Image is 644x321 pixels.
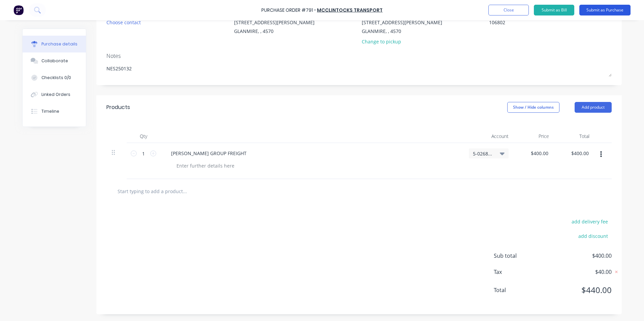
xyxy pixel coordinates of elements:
button: Collaborate [23,52,86,69]
span: Tax [494,268,544,276]
textarea: NES250132 [106,62,612,77]
button: Submit as Purchase [579,5,631,15]
a: McClintocks Transport [317,7,383,13]
div: Change to pickup [362,38,442,45]
div: Timeline [41,108,59,114]
div: [STREET_ADDRESS][PERSON_NAME] [234,19,315,26]
div: Choose contact [106,19,141,26]
div: Collaborate [41,58,68,64]
button: Timeline [23,103,86,120]
button: Submit as Bill [534,5,574,15]
img: Factory [13,5,24,15]
button: Add product [575,102,612,113]
div: Price [514,130,554,143]
button: add discount [574,231,612,240]
span: $440.00 [544,284,612,296]
div: Notes [106,52,612,60]
button: Purchase details [23,36,86,52]
div: Purchase details [41,41,77,47]
span: 5-0268 / Freight & Cartage [473,150,493,157]
button: Show / Hide columns [507,102,559,113]
div: GLANMIRE, , 4570 [362,28,442,35]
button: Linked Orders [23,86,86,103]
span: $400.00 [544,252,612,260]
div: [PERSON_NAME] GROUP FREIGHT [166,148,252,158]
div: Total [554,130,595,143]
div: Checklists 0/0 [41,75,71,81]
div: Linked Orders [41,92,70,98]
div: Products [106,103,130,111]
input: Start typing to add a product... [117,184,252,198]
button: Close [488,5,529,15]
div: Purchase Order #791 - [261,7,316,14]
textarea: 106802 [489,19,573,34]
span: Sub total [494,252,544,260]
span: Total [494,286,544,294]
button: Checklists 0/0 [23,69,86,86]
span: $40.00 [544,268,612,276]
button: add delivery fee [568,217,612,226]
div: Account [463,130,514,143]
div: GLANMIRE, , 4570 [234,28,315,35]
div: Qty [127,130,160,143]
div: [STREET_ADDRESS][PERSON_NAME] [362,19,442,26]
